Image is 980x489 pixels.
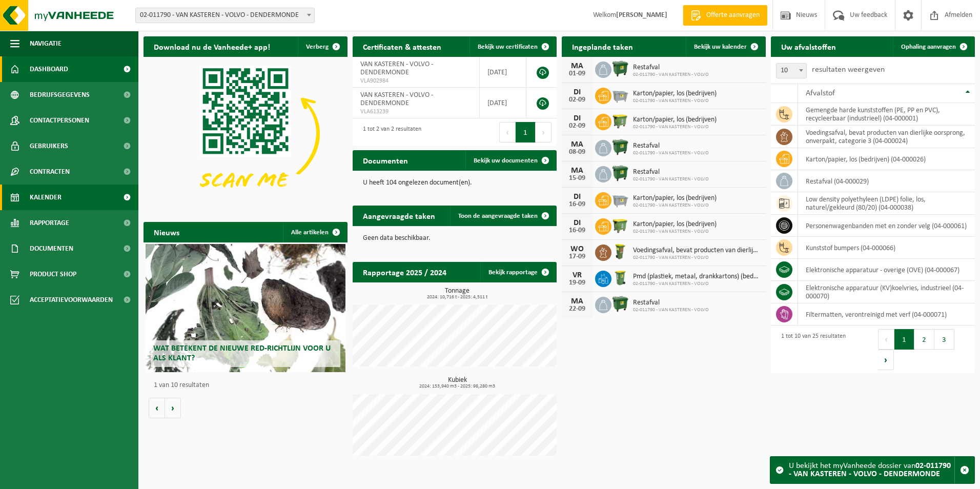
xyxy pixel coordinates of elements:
[776,63,807,78] span: 10
[878,329,894,350] button: Previous
[798,259,975,281] td: elektronische apparatuur - overige (OVE) (04-000067)
[633,299,709,307] span: Restafval
[611,191,629,208] img: WB-2500-GAL-GY-01
[30,159,70,185] span: Contracten
[894,329,914,350] button: 1
[567,96,587,104] div: 02-09
[516,122,536,142] button: 1
[789,457,954,483] div: U bekijkt het myVanheede dossier van
[633,229,717,235] span: 02-011790 - VAN KASTEREN - VOLVO
[633,98,717,104] span: 02-011790 - VAN KASTEREN - VOLVO
[465,150,556,171] a: Bekijk uw documenten
[798,303,975,325] td: filtermatten, verontreinigd met verf (04-000071)
[360,91,433,107] span: VAN KASTEREN - VOLVO - DENDERMONDE
[771,36,846,56] h2: Uw afvalstoffen
[567,297,587,305] div: MA
[633,90,717,98] span: Karton/papier, los (bedrijven)
[914,329,934,350] button: 2
[30,236,73,261] span: Documenten
[893,36,974,57] a: Ophaling aanvragen
[611,295,629,313] img: WB-1100-HPE-GN-01
[633,281,761,287] span: 02-011790 - VAN KASTEREN - VOLVO
[562,36,643,56] h2: Ingeplande taken
[901,44,956,50] span: Ophaling aanvragen
[777,64,806,78] span: 10
[358,384,557,389] span: 2024: 153,940 m3 - 2025: 98,280 m3
[812,66,885,74] label: resultaten weergeven
[798,103,975,126] td: gemengde harde kunststoffen (PE, PP en PVC), recycleerbaar (industrieel) (04-000001)
[633,72,709,78] span: 02-011790 - VAN KASTEREN - VOLVO
[136,8,314,23] span: 02-011790 - VAN KASTEREN - VOLVO - DENDERMONDE
[798,148,975,170] td: karton/papier, los (bedrijven) (04-000026)
[30,82,90,108] span: Bedrijfsgegevens
[499,122,516,142] button: Previous
[567,253,587,260] div: 17-09
[567,140,587,149] div: MA
[306,44,329,50] span: Verberg
[567,305,587,313] div: 22-09
[360,77,472,85] span: VLA902984
[611,165,629,182] img: WB-1100-HPE-GN-01
[30,261,76,287] span: Product Shop
[358,121,421,144] div: 1 tot 2 van 2 resultaten
[298,36,346,57] button: Verberg
[458,213,538,219] span: Toon de aangevraagde taken
[358,377,557,389] h3: Kubiek
[360,60,433,76] span: VAN KASTEREN - VOLVO - DENDERMONDE
[567,70,587,77] div: 01-09
[144,222,190,242] h2: Nieuws
[30,287,113,313] span: Acceptatievoorwaarden
[283,222,346,242] a: Alle artikelen
[798,170,975,192] td: restafval (04-000029)
[567,114,587,123] div: DI
[567,245,587,253] div: WO
[363,235,546,242] p: Geen data beschikbaar.
[135,8,315,23] span: 02-011790 - VAN KASTEREN - VOLVO - DENDERMONDE
[683,5,767,26] a: Offerte aanvragen
[358,288,557,300] h3: Tonnage
[154,382,342,389] p: 1 van 10 resultaten
[536,122,552,142] button: Next
[153,344,331,362] span: Wat betekent de nieuwe RED-richtlijn voor u als klant?
[567,227,587,234] div: 16-09
[30,56,68,82] span: Dashboard
[611,243,629,260] img: WB-0060-HPE-GN-50
[633,168,709,176] span: Restafval
[567,149,587,156] div: 08-09
[694,44,747,50] span: Bekijk uw kalender
[149,398,165,418] button: Vorige
[353,36,452,56] h2: Certificaten & attesten
[611,138,629,156] img: WB-1100-HPE-GN-01
[474,157,538,164] span: Bekijk uw documenten
[30,133,68,159] span: Gebruikers
[478,44,538,50] span: Bekijk uw certificaten
[633,202,717,209] span: 02-011790 - VAN KASTEREN - VOLVO
[611,217,629,234] img: WB-1100-HPE-GN-50
[30,185,62,210] span: Kalender
[567,271,587,279] div: VR
[633,307,709,313] span: 02-011790 - VAN KASTEREN - VOLVO
[144,36,280,56] h2: Download nu de Vanheede+ app!
[30,108,89,133] span: Contactpersonen
[704,10,762,21] span: Offerte aanvragen
[480,57,526,88] td: [DATE]
[798,192,975,215] td: low density polyethyleen (LDPE) folie, los, naturel/gekleurd (80/20) (04-000038)
[353,150,418,170] h2: Documenten
[798,215,975,237] td: personenwagenbanden met en zonder velg (04-000061)
[450,206,556,226] a: Toon de aangevraagde taken
[567,62,587,70] div: MA
[30,210,69,236] span: Rapportage
[633,124,717,130] span: 02-011790 - VAN KASTEREN - VOLVO
[567,88,587,96] div: DI
[934,329,954,350] button: 3
[480,262,556,282] a: Bekijk rapportage
[353,262,457,282] h2: Rapportage 2025 / 2024
[567,123,587,130] div: 02-09
[358,295,557,300] span: 2024: 10,716 t - 2025: 4,511 t
[616,11,667,19] strong: [PERSON_NAME]
[144,57,348,210] img: Download de VHEPlus App
[633,273,761,281] span: Pmd (plastiek, metaal, drankkartons) (bedrijven)
[363,179,546,187] p: U heeft 104 ongelezen document(en).
[633,142,709,150] span: Restafval
[567,279,587,287] div: 19-09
